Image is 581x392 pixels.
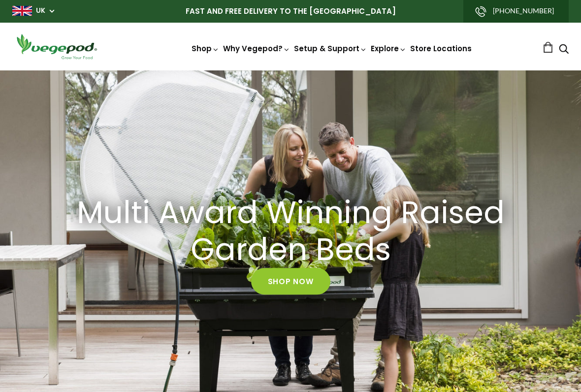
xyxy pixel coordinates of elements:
img: Vegepod [12,33,101,61]
a: Search [559,45,569,55]
a: Why Vegepod? [223,43,290,54]
a: Multi Award Winning Raised Garden Beds [56,195,525,268]
a: Shop Now [251,268,330,295]
a: Shop [192,43,219,54]
h2: Multi Award Winning Raised Garden Beds [69,195,512,268]
img: gb_large.png [12,6,32,16]
a: UK [36,6,45,16]
a: Setup & Support [294,43,367,54]
a: Explore [371,43,406,54]
a: Store Locations [410,43,472,54]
